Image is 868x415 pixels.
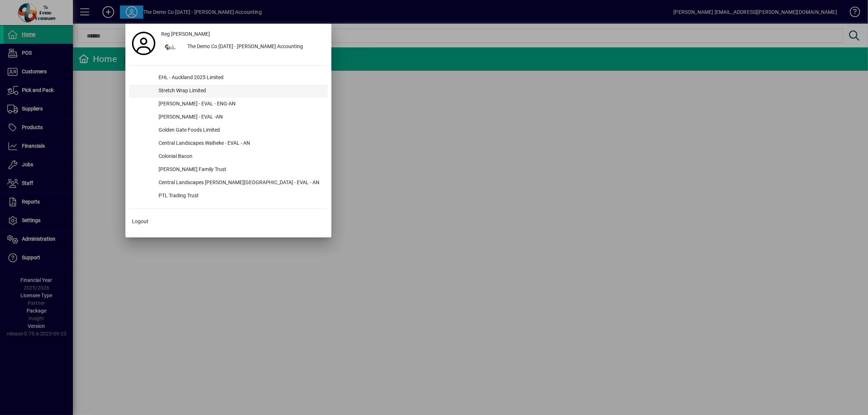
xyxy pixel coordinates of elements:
[129,137,328,150] button: Central Landscapes Waiheke - EVAL - AN
[182,40,328,54] div: The Demo Co [DATE] - [PERSON_NAME] Accounting
[129,85,328,98] button: Stretch Wrap Limited
[158,27,328,40] a: Reg [PERSON_NAME]
[129,71,328,85] button: EHL - Auckland 2025 Limited
[153,177,328,190] div: Central Landscapes [PERSON_NAME][GEOGRAPHIC_DATA] - EVAL - AN
[129,163,328,177] button: [PERSON_NAME] Family Trust
[153,85,328,98] div: Stretch Wrap Limited
[129,177,328,190] button: Central Landscapes [PERSON_NAME][GEOGRAPHIC_DATA] - EVAL - AN
[129,190,328,203] button: PTL Trading Trust
[153,71,328,85] div: EHL - Auckland 2025 Limited
[153,98,328,111] div: [PERSON_NAME] - EVAL - ENG-AN
[132,218,148,225] span: Logout
[129,111,328,124] button: [PERSON_NAME] - EVAL -AN
[129,215,328,228] button: Logout
[158,40,328,54] button: The Demo Co [DATE] - [PERSON_NAME] Accounting
[153,111,328,124] div: [PERSON_NAME] - EVAL -AN
[153,163,328,177] div: [PERSON_NAME] Family Trust
[153,124,328,137] div: Golden Gate Foods Limited
[153,150,328,163] div: Colonial Bacon
[161,30,210,38] span: Reg [PERSON_NAME]
[153,137,328,150] div: Central Landscapes Waiheke - EVAL - AN
[129,150,328,163] button: Colonial Bacon
[129,98,328,111] button: [PERSON_NAME] - EVAL - ENG-AN
[129,37,158,50] a: Profile
[129,124,328,137] button: Golden Gate Foods Limited
[153,190,328,203] div: PTL Trading Trust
